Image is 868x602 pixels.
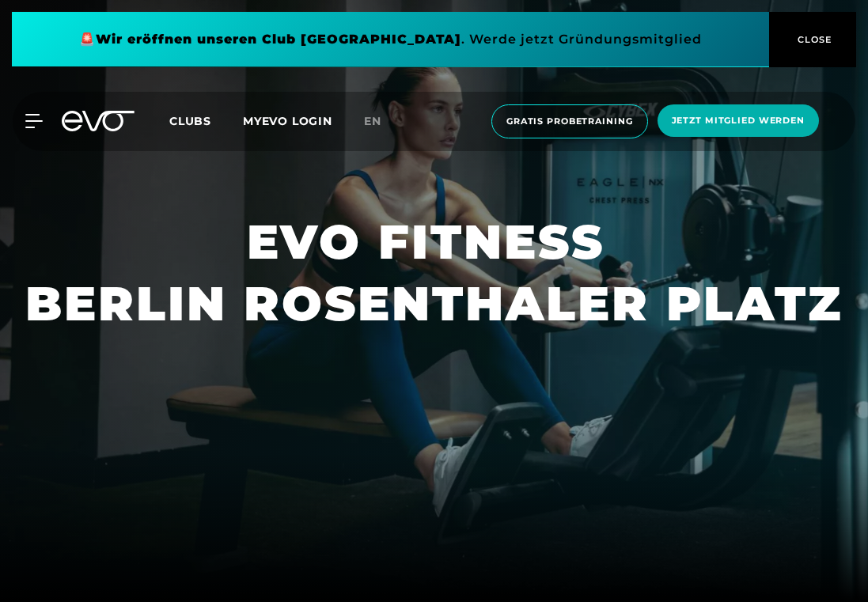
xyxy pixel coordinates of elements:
[169,114,211,128] span: Clubs
[25,211,843,335] h1: EVO FITNESS BERLIN ROSENTHALER PLATZ
[506,115,633,128] span: Gratis Probetraining
[169,113,243,128] a: Clubs
[364,114,381,128] span: en
[487,104,653,138] a: Gratis Probetraining
[243,114,332,128] a: MYEVO LOGIN
[672,114,805,127] span: Jetzt Mitglied werden
[653,104,824,138] a: Jetzt Mitglied werden
[794,32,832,47] span: CLOSE
[769,12,856,67] button: CLOSE
[364,112,400,131] a: en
